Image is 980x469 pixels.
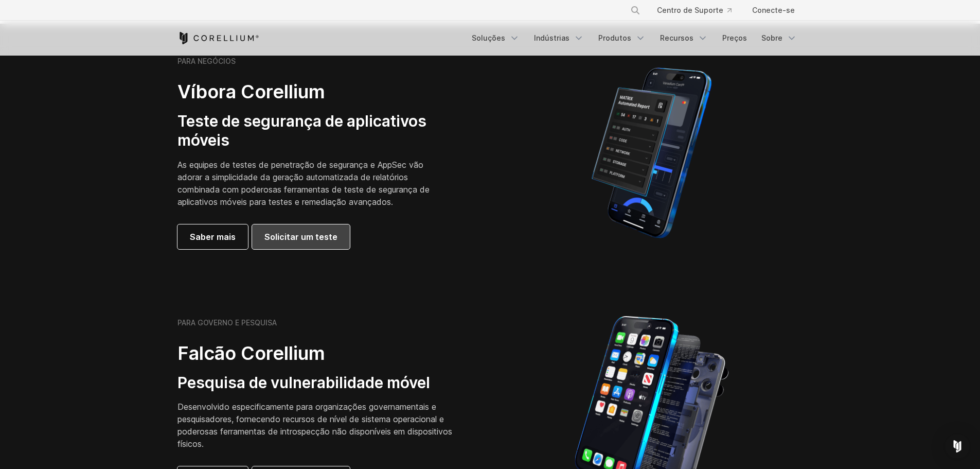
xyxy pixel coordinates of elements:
font: Conecte-se [752,6,795,14]
div: Menu de navegação [618,1,803,20]
font: Centro de Suporte [657,6,723,14]
a: Solicitar um teste [252,224,350,249]
div: Open Intercom Messenger [945,434,970,459]
font: As equipes de testes de penetração de segurança e AppSec vão adorar a simplicidade da geração aut... [177,160,430,207]
font: Pesquisa de vulnerabilidade móvel [177,373,430,392]
font: Falcão Corellium [177,342,325,364]
a: Página inicial do Corellium [177,32,259,44]
font: Indústrias [534,33,569,42]
font: Recursos [660,33,693,42]
div: Menu de navegação [466,29,803,47]
img: Relatório automatizado do Corellium MATRIX no iPhone mostrando resultados de testes de vulnerabil... [574,63,729,243]
font: Produtos [598,33,631,42]
button: Procurar [626,1,645,20]
font: Desenvolvido especificamente para organizações governamentais e pesquisadores, fornecendo recurso... [177,402,452,449]
font: PARA GOVERNO E PESQUISA [177,318,277,327]
font: Víbora Corellium [177,80,325,103]
font: Sobre [761,33,782,42]
a: Saber mais [177,224,248,249]
font: Solicitar um teste [264,232,337,242]
font: Soluções [472,33,505,42]
font: Preços [722,33,747,42]
font: Saber mais [190,232,236,242]
font: Teste de segurança de aplicativos móveis [177,112,426,150]
font: PARA NEGÓCIOS [177,57,236,65]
